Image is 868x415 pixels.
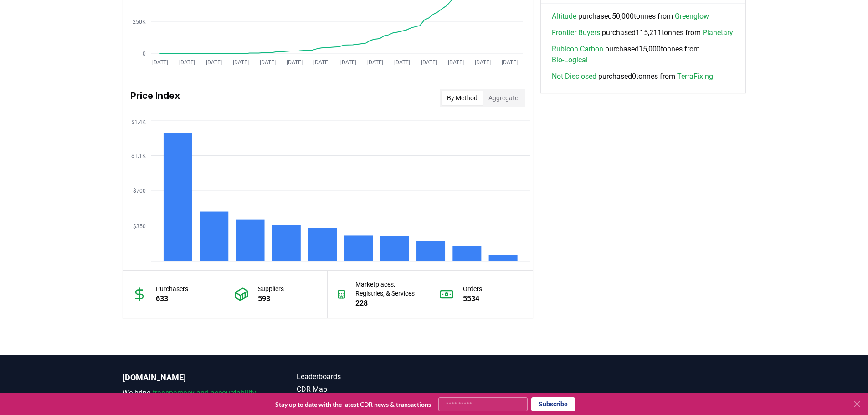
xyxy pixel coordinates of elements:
a: CDR Map [297,384,434,395]
a: TerraFixing [677,71,713,82]
p: 228 [355,298,421,309]
tspan: [DATE] [259,59,275,66]
span: transparency and accountability [153,389,256,397]
span: purchased 50,000 tonnes from [552,11,709,22]
tspan: [DATE] [421,59,437,66]
tspan: $700 [133,188,146,194]
tspan: $1.1K [131,153,146,159]
tspan: 0 [143,51,146,57]
button: Aggregate [483,91,524,105]
tspan: $350 [133,223,146,230]
tspan: [DATE] [286,59,302,66]
tspan: [DATE] [367,59,383,66]
tspan: [DATE] [205,59,221,66]
tspan: $1.4K [131,119,146,125]
p: 5534 [463,293,482,304]
a: Greenglow [675,11,709,22]
h3: Price Index [130,89,180,107]
a: Bio-Logical [552,55,588,66]
tspan: [DATE] [394,59,410,66]
p: Suppliers [258,284,284,293]
span: purchased 115,211 tonnes from [552,27,733,38]
a: Altitude [552,11,576,22]
span: purchased 0 tonnes from [552,71,713,82]
a: Frontier Buyers [552,27,600,38]
tspan: [DATE] [313,59,329,66]
a: Rubicon Carbon [552,44,603,55]
button: By Method [442,91,483,105]
tspan: [DATE] [152,59,168,66]
a: Leaderboards [297,371,434,382]
tspan: 250K [133,19,146,25]
tspan: [DATE] [447,59,463,66]
p: We bring to the durable carbon removal market [123,388,260,410]
tspan: [DATE] [474,59,490,66]
a: Not Disclosed [552,71,596,82]
tspan: [DATE] [501,59,517,66]
p: 593 [258,293,284,304]
tspan: [DATE] [232,59,248,66]
p: [DOMAIN_NAME] [123,371,260,384]
a: Planetary [703,27,733,38]
p: Orders [463,284,482,293]
p: Purchasers [156,284,188,293]
p: 633 [156,293,188,304]
tspan: [DATE] [340,59,356,66]
p: Marketplaces, Registries, & Services [355,280,421,298]
span: purchased 15,000 tonnes from [552,44,734,66]
tspan: [DATE] [179,59,195,66]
